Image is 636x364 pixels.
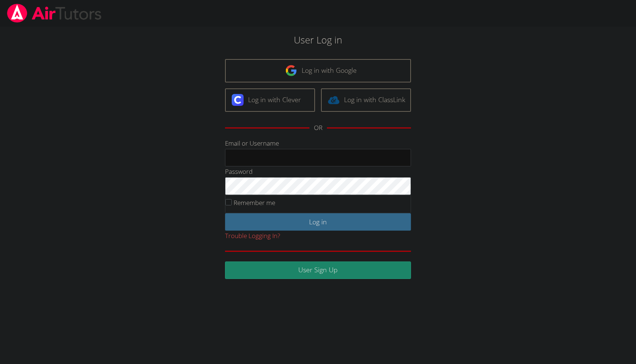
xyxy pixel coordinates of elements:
label: Remember me [234,198,275,207]
button: Trouble Logging In? [225,231,280,241]
img: clever-logo-6eab21bc6e7a338710f1a6ff85c0baf02591cd810cc4098c63d3a4b26e2feb20.svg [232,94,244,106]
a: Log in with ClassLink [321,88,411,112]
div: OR [314,123,322,133]
img: classlink-logo-d6bb404cc1216ec64c9a2012d9dc4662098be43eaf13dc465df04b49fa7ab582.svg [328,94,340,106]
a: Log in with Clever [225,88,315,112]
h2: User Log in [146,33,489,47]
input: Log in [225,213,411,231]
a: Log in with Google [225,59,411,82]
label: Email or Username [225,139,279,147]
a: User Sign Up [225,261,411,279]
label: Password [225,167,253,176]
img: airtutors_banner-c4298cdbf04f3fff15de1276eac7730deb9818008684d7c2e4769d2f7ddbe033.png [6,4,102,23]
img: google-logo-50288ca7cdecda66e5e0955fdab243c47b7ad437acaf1139b6f446037453330a.svg [285,65,297,77]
